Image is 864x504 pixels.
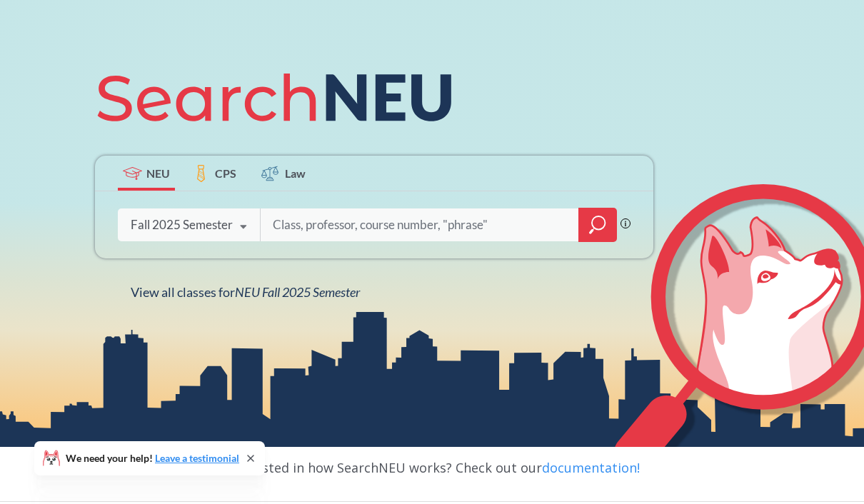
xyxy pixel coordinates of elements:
[131,217,233,233] div: Fall 2025 Semester
[285,165,306,181] span: Law
[271,210,568,240] input: Class, professor, course number, "phrase"
[578,208,617,242] div: magnifying glass
[589,215,606,235] svg: magnifying glass
[235,284,360,300] span: NEU Fall 2025 Semester
[131,284,360,300] span: View all classes for
[542,459,640,476] a: documentation!
[146,165,170,181] span: NEU
[215,165,236,181] span: CPS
